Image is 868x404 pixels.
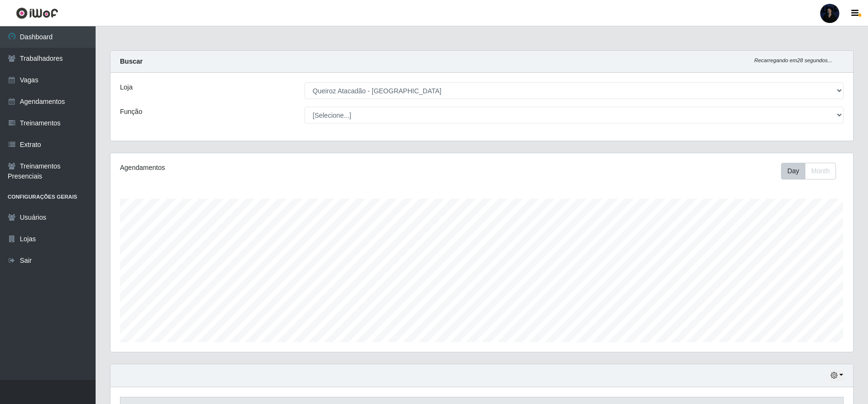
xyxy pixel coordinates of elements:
img: CoreUI Logo [16,7,58,19]
button: Day [781,163,805,180]
button: Month [805,163,836,180]
strong: Buscar [120,57,142,65]
label: Loja [120,82,132,92]
div: Agendamentos [120,163,413,173]
label: Função [120,107,142,117]
div: Toolbar with button groups [781,163,844,180]
i: Recarregando em 28 segundos... [754,57,832,63]
div: First group [781,163,836,180]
